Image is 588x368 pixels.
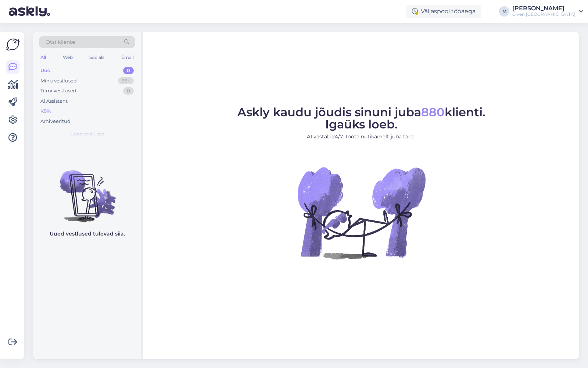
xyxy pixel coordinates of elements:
[6,38,20,52] img: Askly Logo
[237,105,485,131] span: Askly kaudu jõudis sinuni juba klienti. Igaüks loeb.
[512,6,576,11] div: [PERSON_NAME]
[123,67,134,74] div: 0
[40,77,77,85] div: Minu vestlused
[40,107,51,115] div: Kõik
[421,105,445,119] span: 880
[40,87,76,95] div: Tiimi vestlused
[123,87,134,95] div: 0
[120,53,135,62] div: Email
[512,11,576,17] div: Given [GEOGRAPHIC_DATA]
[61,53,74,62] div: Web
[118,77,134,85] div: 99+
[295,146,427,279] img: No Chat active
[40,98,68,105] div: AI Assistent
[70,131,104,137] span: Uued vestlused
[499,6,509,17] div: M
[50,230,125,238] p: Uued vestlused tulevad siia.
[237,133,485,141] p: AI vastab 24/7. Tööta nutikamalt juba täna.
[40,67,50,74] div: Uus
[46,38,75,46] span: Otsi kliente
[39,53,47,62] div: All
[406,5,481,18] div: Väljaspool tööaega
[88,53,106,62] div: Socials
[512,6,584,17] a: [PERSON_NAME]Given [GEOGRAPHIC_DATA]
[40,118,71,125] div: Arhiveeritud
[33,157,141,223] img: No chats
